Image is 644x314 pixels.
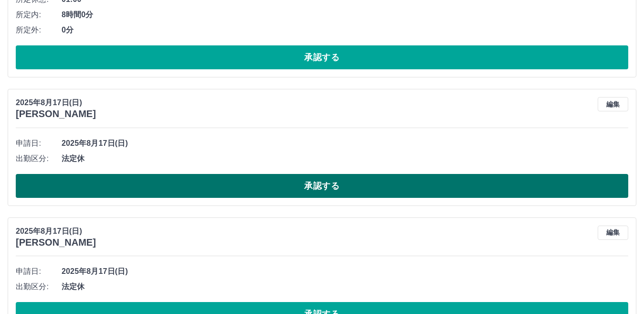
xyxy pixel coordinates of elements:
span: 8時間0分 [62,9,628,21]
span: 所定内: [16,9,62,21]
span: 2025年8月17日(日) [62,138,628,149]
p: 2025年8月17日(日) [16,226,96,237]
span: 出勤区分: [16,153,62,164]
button: 承認する [16,45,628,69]
button: 編集 [598,226,628,240]
button: 承認する [16,174,628,198]
p: 2025年8月17日(日) [16,97,96,108]
h3: [PERSON_NAME] [16,237,96,248]
span: 出勤区分: [16,281,62,292]
span: 所定外: [16,24,62,36]
button: 編集 [598,97,628,111]
span: 2025年8月17日(日) [62,266,628,277]
span: 法定休 [62,153,628,164]
span: 法定休 [62,281,628,292]
span: 0分 [62,24,628,36]
span: 申請日: [16,266,62,277]
h3: [PERSON_NAME] [16,108,96,119]
span: 申請日: [16,138,62,149]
